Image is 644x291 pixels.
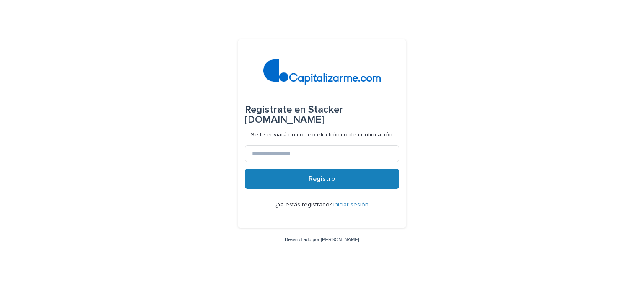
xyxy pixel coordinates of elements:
font: Registro [309,175,335,182]
a: Iniciar sesión [333,202,369,208]
button: Registro [245,169,399,189]
font: ¿Ya estás registrado? [275,202,332,208]
font: Stacker [DOMAIN_NAME] [245,105,343,125]
img: 4arMvv9wSvmHTHbXwTim [263,59,381,85]
a: Desarrollado por [PERSON_NAME] [285,237,359,242]
font: Regístrate en [245,105,306,115]
font: Se le enviará un correo electrónico de confirmación. [251,132,394,138]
